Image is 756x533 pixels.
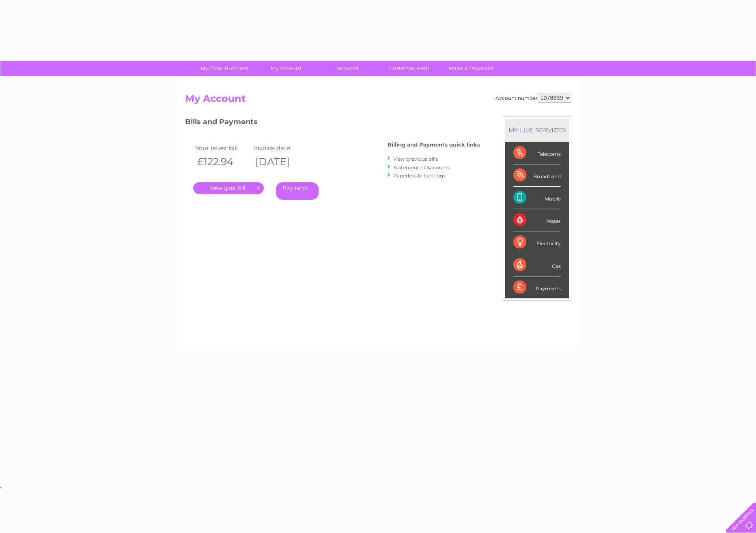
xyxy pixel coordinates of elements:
a: Pay Here [276,182,319,200]
div: Telecoms [513,142,561,164]
a: Paperless bill settings [393,173,446,179]
div: Mobile [513,187,561,209]
a: Customer Help [376,61,443,76]
div: Electricity [513,231,561,254]
a: My Account [252,61,319,76]
a: My Clear Business [191,61,258,76]
div: Water [513,209,561,231]
h3: Bills and Payments [185,116,480,130]
a: . [193,182,264,194]
div: LIVE [518,126,535,134]
div: Account number [495,93,571,103]
th: £122.94 [193,153,252,170]
div: Gas [513,254,561,276]
a: Services [314,61,381,76]
a: View previous bills [393,156,438,162]
div: Broadband [513,164,561,187]
a: Statement of Accounts [393,164,450,170]
a: Make A Payment [437,61,504,76]
div: Payments [513,276,561,298]
td: Your latest bill [193,142,252,153]
td: Invoice date [251,142,310,153]
div: MY SERVICES [505,119,569,142]
th: [DATE] [251,153,310,170]
h2: My Account [185,93,571,108]
h4: Billing and Payments quick links [388,142,480,148]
